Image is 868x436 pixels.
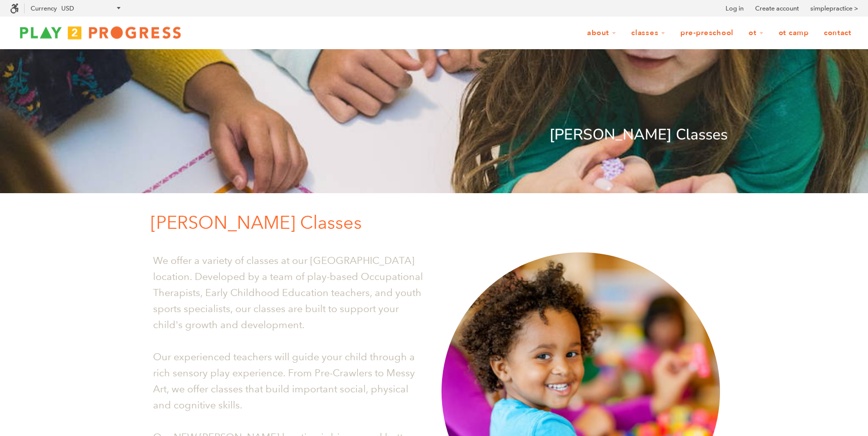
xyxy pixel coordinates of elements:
a: OT [742,24,770,43]
a: Pre-Preschool [674,24,740,43]
label: Currency [31,5,57,12]
a: Contact [817,24,858,43]
a: simplepractice > [810,4,858,14]
a: About [581,24,623,43]
p: We offer a variety of classes at our [GEOGRAPHIC_DATA] location. Developed by a team of play-base... [153,252,426,333]
a: OT Camp [772,24,815,43]
p: [PERSON_NAME] Classes [140,123,728,147]
a: Log in [726,4,744,14]
p: [PERSON_NAME] Classes [151,208,728,237]
img: Play2Progress logo [10,23,191,43]
a: Classes [625,24,672,43]
p: Our experienced teachers will guide your child through a rich sensory play experience. From Pre-C... [153,349,426,413]
a: Create account [755,4,799,14]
